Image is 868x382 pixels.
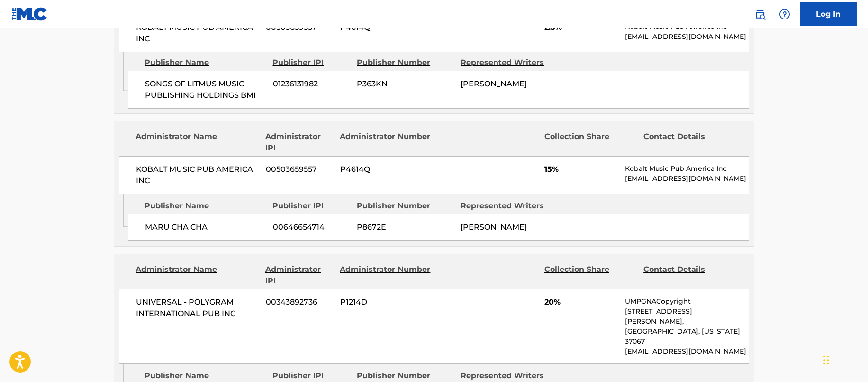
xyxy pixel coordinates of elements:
div: Contact Details [643,131,735,154]
span: 01236131982 [273,78,350,90]
div: Publisher IPI [272,57,350,68]
p: [EMAIL_ADDRESS][DOMAIN_NAME] [625,32,749,42]
div: Publisher Name [145,57,265,68]
div: Drag [823,346,829,374]
span: 00646654714 [273,222,350,233]
span: P1214D [340,297,432,308]
span: [PERSON_NAME] [461,79,527,88]
div: Help [775,5,794,24]
p: [EMAIL_ADDRESS][DOMAIN_NAME] [625,346,749,356]
p: [STREET_ADDRESS][PERSON_NAME], [625,307,749,326]
a: Log In [800,2,857,26]
span: [PERSON_NAME] [461,223,527,232]
span: KOBALT MUSIC PUB AMERICA INC [136,164,259,186]
span: P8672E [357,222,453,233]
span: UNIVERSAL - POLYGRAM INTERNATIONAL PUB INC [136,297,259,319]
div: Administrator Number [340,131,432,154]
span: SONGS OF LITMUS MUSIC PUBLISHING HOLDINGS BMI [145,78,266,101]
div: Publisher Number [357,200,453,212]
div: Administrator IPI [265,131,333,154]
span: 15% [544,164,618,175]
div: Collection Share [544,131,636,154]
div: Publisher IPI [272,370,350,382]
div: Collection Share [544,264,636,287]
p: [GEOGRAPHIC_DATA], [US_STATE] 37067 [625,326,749,346]
div: Represented Writers [461,57,557,68]
div: Contact Details [643,264,735,287]
img: MLC Logo [11,7,48,21]
div: Administrator Name [136,131,258,154]
span: 20% [544,297,618,308]
span: 00343892736 [266,297,333,308]
span: P363KN [357,78,453,90]
div: Publisher IPI [272,200,350,212]
div: Publisher Number [357,57,453,68]
div: Administrator IPI [265,264,333,287]
span: P4614Q [340,164,432,175]
img: search [754,9,766,20]
div: Represented Writers [461,370,557,382]
div: Publisher Number [357,370,453,382]
span: KOBALT MUSIC PUB AMERICA INC [136,22,259,45]
iframe: Chat Widget [821,336,868,382]
span: 00503659557 [266,164,333,175]
div: Administrator Name [136,264,258,287]
p: UMPGNACopyright [625,297,749,307]
div: Publisher Name [145,370,265,382]
img: help [779,9,790,20]
p: Kobalt Music Pub America Inc [625,164,749,174]
span: MARU CHA CHA [145,222,266,233]
div: Represented Writers [461,200,557,212]
div: Administrator Number [340,264,432,287]
a: Public Search [750,5,769,24]
p: [EMAIL_ADDRESS][DOMAIN_NAME] [625,174,749,184]
div: Publisher Name [145,200,265,212]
